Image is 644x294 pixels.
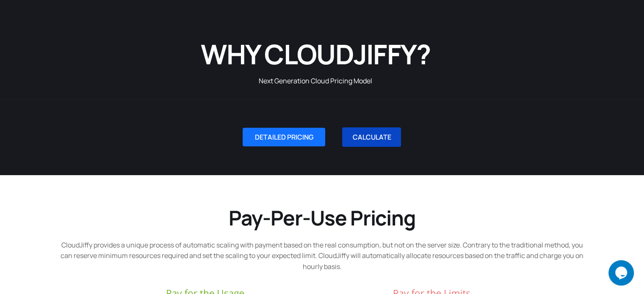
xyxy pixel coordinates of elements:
[342,127,401,147] a: CALCULATE
[159,76,473,87] p: Next Generation Cloud Pricing Model
[159,36,473,71] h1: WHY CLOUDJIFFY?
[243,128,325,146] a: DETAILED PRICING
[608,260,636,286] iframe: chat widget
[55,240,589,272] p: CloudJiffy provides a unique process of automatic scaling with payment based on the real consumpt...
[254,134,313,140] span: DETAILED PRICING
[55,205,589,231] h2: Pay-Per-Use Pricing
